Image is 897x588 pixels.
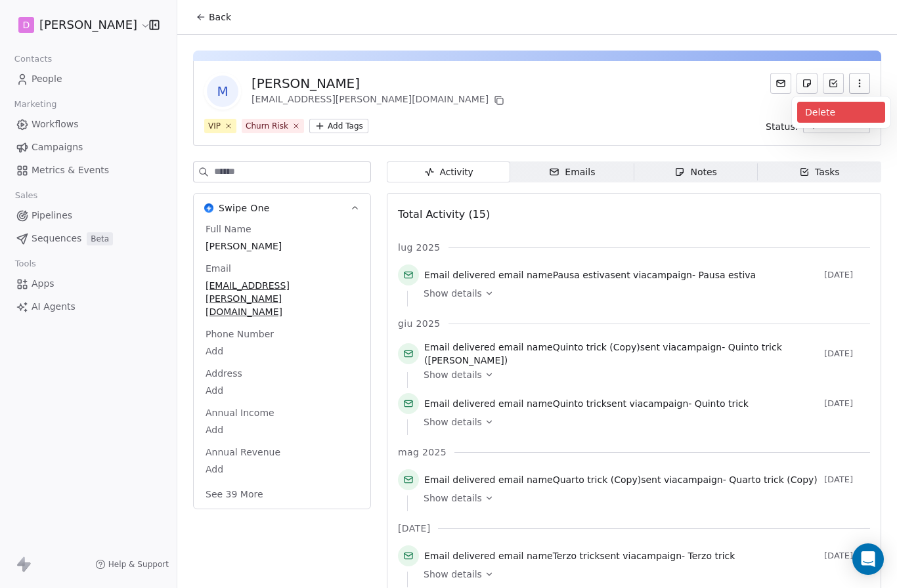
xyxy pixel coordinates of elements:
[23,18,30,31] span: D
[194,194,370,222] button: Swipe OneSwipe One
[206,463,359,476] span: Add
[424,287,861,300] a: Show details
[398,317,441,330] span: giu 2025
[203,262,234,275] span: Email
[797,102,885,123] div: Delete
[9,254,41,274] span: Tools
[252,74,507,93] div: [PERSON_NAME]
[398,208,490,220] span: Total Activity (15)
[32,140,83,154] span: Campaigns
[9,186,43,205] span: Sales
[424,398,495,409] span: Email delivered
[424,342,782,366] span: Quinto trick ([PERSON_NAME])
[424,568,482,581] span: Show details
[424,415,861,429] a: Show details
[424,549,735,562] span: email name sent via campaign -
[424,473,818,486] span: email name sent via campaign -
[206,240,359,253] span: [PERSON_NAME]
[87,232,113,245] span: Beta
[32,277,55,291] span: Apps
[424,268,756,282] span: email name sent via campaign -
[553,398,607,409] span: Quinto trick
[424,415,482,429] span: Show details
[424,368,861,381] a: Show details
[188,5,239,29] button: Back
[852,543,884,575] div: Open Intercom Messenger
[11,296,166,318] a: AI Agents
[398,241,441,254] span: lug 2025
[9,94,62,114] span: Marketing
[11,114,166,135] a: Workflows
[424,474,495,485] span: Email delivered
[398,522,430,535] span: [DATE]
[32,72,62,86] span: People
[424,287,482,300] span: Show details
[32,209,72,222] span: Pipelines
[194,222,370,509] div: Swipe OneSwipe One
[698,270,756,280] span: Pausa estiva
[424,551,495,561] span: Email delivered
[203,446,283,459] span: Annual Revenue
[32,163,109,177] span: Metrics & Events
[39,16,137,33] span: [PERSON_NAME]
[688,551,735,561] span: Terzo trick
[553,474,642,485] span: Quarto trick (Copy)
[206,345,359,358] span: Add
[203,327,276,341] span: Phone Number
[252,93,507,108] div: [EMAIL_ADDRESS][PERSON_NAME][DOMAIN_NAME]
[766,120,798,133] span: Status:
[824,398,870,409] span: [DATE]
[729,474,818,485] span: Quarto trick (Copy)
[674,165,716,179] div: Notes
[32,232,81,245] span: Sequences
[695,398,749,409] span: Quinto trick
[11,68,166,90] a: People
[424,397,749,410] span: email name sent via campaign -
[424,368,482,381] span: Show details
[824,270,870,280] span: [DATE]
[799,165,840,179] div: Tasks
[424,341,819,367] span: email name sent via campaign -
[32,117,79,131] span: Workflows
[824,348,870,359] span: [DATE]
[824,474,870,485] span: [DATE]
[208,120,221,132] div: VIP
[219,201,270,215] span: Swipe One
[11,273,166,295] a: Apps
[553,551,600,561] span: Terzo trick
[549,165,595,179] div: Emails
[824,551,870,561] span: [DATE]
[309,119,368,133] button: Add Tags
[424,492,861,505] a: Show details
[11,159,166,181] a: Metrics & Events
[553,270,611,280] span: Pausa estiva
[206,384,359,397] span: Add
[203,406,277,419] span: Annual Income
[553,342,640,352] span: Quinto trick (Copy)
[209,10,231,24] span: Back
[424,270,495,280] span: Email delivered
[246,120,288,132] div: Churn Risk
[206,423,359,436] span: Add
[32,300,76,314] span: AI Agents
[398,446,447,459] span: mag 2025
[204,203,213,213] img: Swipe One
[424,492,482,505] span: Show details
[198,482,271,506] button: See 39 More
[424,342,495,352] span: Email delivered
[108,559,169,570] span: Help & Support
[95,559,169,570] a: Help & Support
[9,49,58,69] span: Contacts
[203,222,254,236] span: Full Name
[203,367,245,380] span: Address
[11,136,166,158] a: Campaigns
[206,279,359,318] span: [EMAIL_ADDRESS][PERSON_NAME][DOMAIN_NAME]
[11,228,166,249] a: SequencesBeta
[16,14,140,36] button: D[PERSON_NAME]
[11,205,166,226] a: Pipelines
[424,568,861,581] a: Show details
[207,75,238,107] span: M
